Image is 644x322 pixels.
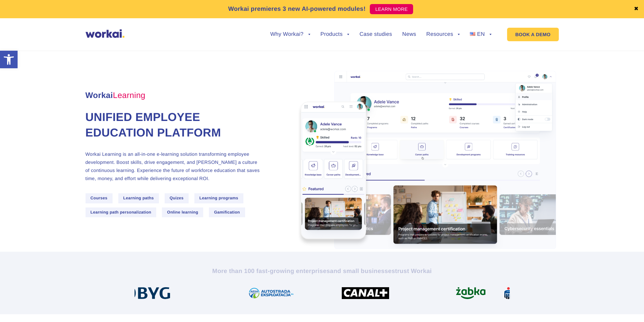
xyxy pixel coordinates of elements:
[477,31,485,37] span: EN
[330,268,395,274] i: and small businesses
[118,193,159,203] span: Learning paths
[86,193,113,203] span: Courses
[165,193,189,203] span: Quizes
[370,4,413,14] a: LEARN MORE
[113,91,145,100] em: Learning
[270,32,310,37] a: Why Workai?
[320,32,350,37] a: Products
[86,207,157,217] span: Learning path personalization
[402,32,416,37] a: News
[86,110,271,141] h1: Unified employee education platform
[86,150,271,182] p: Workai Learning is an all-in-one e-learning solution transforming employee development. Boost ski...
[162,207,203,217] span: Online learning
[86,83,146,100] span: Workai
[426,32,460,37] a: Resources
[359,32,392,37] a: Case studies
[135,267,510,275] h2: More than 100 fast-growing enterprises trust Workai
[507,28,558,41] a: BOOK A DEMO
[228,4,366,14] p: Workai premieres 3 new AI-powered modules!
[634,6,639,12] a: ✖
[209,207,245,217] span: Gamification
[194,193,243,203] span: Learning programs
